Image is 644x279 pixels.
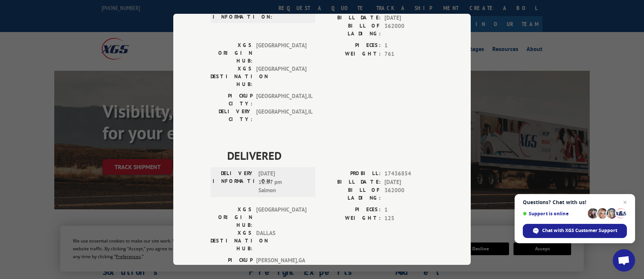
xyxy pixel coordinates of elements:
[258,170,309,195] span: [DATE] 12:37 pm Salmon
[210,229,252,253] label: XGS DESTINATION HUB:
[322,22,381,38] label: BILL OF LADING:
[384,14,434,22] span: [DATE]
[322,187,381,202] label: BILL OF LADING:
[384,22,434,38] span: 362000
[256,92,306,108] span: [GEOGRAPHIC_DATA] , IL
[384,187,434,202] span: 362000
[384,206,434,215] span: 1
[523,211,585,216] span: Support is online
[322,178,381,187] label: BILL DATE:
[210,42,252,65] label: XGS ORIGIN HUB:
[322,50,381,58] label: WEIGHT:
[256,257,306,272] span: [PERSON_NAME] , GA
[322,214,381,223] label: WEIGHT:
[384,214,434,223] span: 125
[227,148,434,164] span: DELIVERED
[210,206,252,229] label: XGS ORIGIN HUB:
[523,224,627,238] span: Chat with XGS Customer Support
[256,229,306,253] span: DALLAS
[384,170,434,178] span: 17436854
[210,92,252,108] label: PICKUP CITY:
[542,227,617,234] span: Chat with XGS Customer Support
[213,170,255,195] label: DELIVERY INFORMATION:
[256,206,306,229] span: [GEOGRAPHIC_DATA]
[613,249,635,272] a: Open chat
[322,42,381,50] label: PIECES:
[210,108,252,124] label: DELIVERY CITY:
[384,42,434,50] span: 1
[256,42,306,65] span: [GEOGRAPHIC_DATA]
[523,199,627,205] span: Questions? Chat with us!
[256,108,306,124] span: [GEOGRAPHIC_DATA] , IL
[210,65,252,89] label: XGS DESTINATION HUB:
[210,257,252,272] label: PICKUP CITY:
[322,14,381,22] label: BILL DATE:
[384,178,434,187] span: [DATE]
[322,206,381,215] label: PIECES:
[322,170,381,178] label: PROBILL:
[256,65,306,89] span: [GEOGRAPHIC_DATA]
[384,50,434,58] span: 761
